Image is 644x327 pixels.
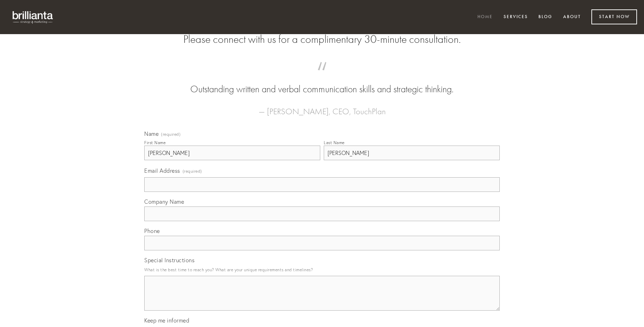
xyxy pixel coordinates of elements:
[144,257,194,264] span: Special Instructions
[144,198,184,205] span: Company Name
[473,11,497,23] a: Home
[324,140,345,145] div: Last Name
[7,7,59,27] img: brillianta - research, strategy, marketing
[144,265,500,274] p: What is the best time to reach you? What are your unique requirements and timelines?
[499,11,532,23] a: Services
[534,11,557,23] a: Blog
[161,132,181,137] span: (required)
[144,317,189,324] span: Keep me informed
[155,69,489,96] blockquote: Outstanding written and verbal communication skills and strategic thinking.
[591,9,637,24] a: Start Now
[144,167,180,174] span: Email Address
[155,96,489,118] figcaption: — [PERSON_NAME], CEO, TouchPlan
[155,69,489,83] span: “
[559,11,585,23] a: About
[144,130,159,137] span: Name
[144,227,160,234] span: Phone
[144,140,166,145] div: First Name
[144,33,500,46] h2: Please connect with us for a complimentary 30-minute consultation.
[183,166,202,176] span: (required)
